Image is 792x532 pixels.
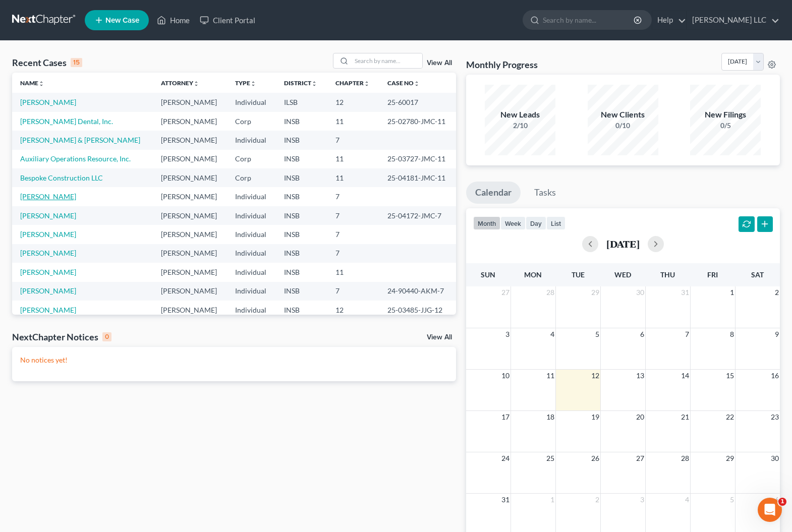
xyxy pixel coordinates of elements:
[543,11,635,29] input: Search by name...
[20,154,131,163] a: Auxiliary Operations Resource, Inc.
[635,411,645,423] span: 20
[276,93,327,111] td: ILSB
[311,81,317,87] i: unfold_more
[379,93,456,111] td: 25-60017
[680,411,690,423] span: 21
[572,270,585,279] span: Tue
[774,328,780,340] span: 9
[276,187,327,206] td: INSB
[276,131,327,149] td: INSB
[327,150,379,168] td: 11
[327,263,379,281] td: 11
[20,211,76,220] a: [PERSON_NAME]
[652,11,686,29] a: Help
[20,230,76,239] a: [PERSON_NAME]
[227,168,276,187] td: Corp
[227,112,276,131] td: Corp
[153,93,228,111] td: [PERSON_NAME]
[20,249,76,257] a: [PERSON_NAME]
[153,225,228,244] td: [PERSON_NAME]
[327,225,379,244] td: 7
[335,79,370,87] a: Chapterunfold_more
[276,301,327,319] td: INSB
[12,56,82,69] div: Recent Cases
[594,328,600,340] span: 5
[590,452,600,464] span: 26
[102,332,111,341] div: 0
[635,286,645,299] span: 30
[161,79,199,87] a: Attorneyunfold_more
[227,150,276,168] td: Corp
[545,411,555,423] span: 18
[725,370,735,382] span: 15
[660,270,675,279] span: Thu
[684,328,690,340] span: 7
[379,112,456,131] td: 25-02780-JMC-11
[387,79,420,87] a: Case Nounfold_more
[770,370,780,382] span: 16
[758,498,782,522] iframe: Intercom live chat
[20,98,76,106] a: [PERSON_NAME]
[770,411,780,423] span: 23
[526,216,546,230] button: day
[20,136,140,144] a: [PERSON_NAME] & [PERSON_NAME]
[639,328,645,340] span: 6
[549,494,555,506] span: 1
[485,109,555,121] div: New Leads
[639,494,645,506] span: 3
[227,131,276,149] td: Individual
[327,244,379,263] td: 7
[235,79,256,87] a: Typeunfold_more
[427,334,452,341] a: View All
[327,168,379,187] td: 11
[276,263,327,281] td: INSB
[504,328,511,340] span: 3
[707,270,718,279] span: Fri
[20,286,76,295] a: [PERSON_NAME]
[276,206,327,225] td: INSB
[606,239,640,249] h2: [DATE]
[276,168,327,187] td: INSB
[485,121,555,131] div: 2/10
[635,370,645,382] span: 13
[500,494,511,506] span: 31
[729,286,735,299] span: 1
[751,270,764,279] span: Sat
[327,206,379,225] td: 7
[227,282,276,301] td: Individual
[594,494,600,506] span: 2
[327,282,379,301] td: 7
[227,206,276,225] td: Individual
[427,60,452,67] a: View All
[680,370,690,382] span: 14
[379,301,456,319] td: 25-03485-JJG-12
[545,286,555,299] span: 28
[500,452,511,464] span: 24
[590,286,600,299] span: 29
[71,58,82,67] div: 15
[276,150,327,168] td: INSB
[466,58,538,71] h3: Monthly Progress
[500,370,511,382] span: 10
[524,270,542,279] span: Mon
[276,282,327,301] td: INSB
[500,286,511,299] span: 27
[195,11,260,29] a: Client Portal
[12,331,111,343] div: NextChapter Notices
[588,109,658,121] div: New Clients
[500,216,526,230] button: week
[327,187,379,206] td: 7
[379,206,456,225] td: 25-04172-JMC-7
[546,216,565,230] button: list
[725,452,735,464] span: 29
[725,411,735,423] span: 22
[153,206,228,225] td: [PERSON_NAME]
[327,131,379,149] td: 7
[545,370,555,382] span: 11
[729,328,735,340] span: 8
[284,79,317,87] a: Districtunfold_more
[635,452,645,464] span: 27
[193,81,199,87] i: unfold_more
[227,93,276,111] td: Individual
[364,81,370,87] i: unfold_more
